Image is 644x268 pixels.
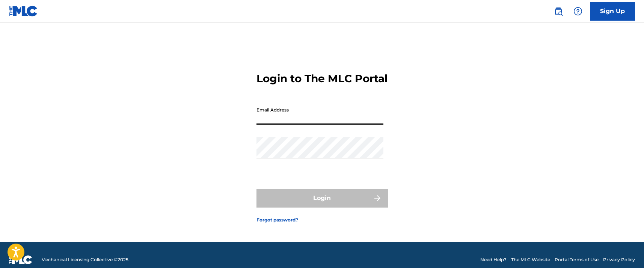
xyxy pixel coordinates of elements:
span: Mechanical Licensing Collective © 2025 [41,256,128,263]
a: Privacy Policy [603,256,635,263]
a: Portal Terms of Use [555,256,599,263]
a: Sign Up [590,2,635,21]
a: Public Search [551,4,566,19]
img: search [554,7,563,16]
iframe: Chat Widget [606,232,644,268]
a: Need Help? [480,256,507,263]
a: The MLC Website [511,256,550,263]
img: help [573,7,582,16]
img: logo [9,255,32,264]
div: Help [570,4,585,19]
a: Forgot password? [256,217,298,223]
img: MLC Logo [9,6,38,17]
h3: Login to The MLC Portal [256,72,388,85]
